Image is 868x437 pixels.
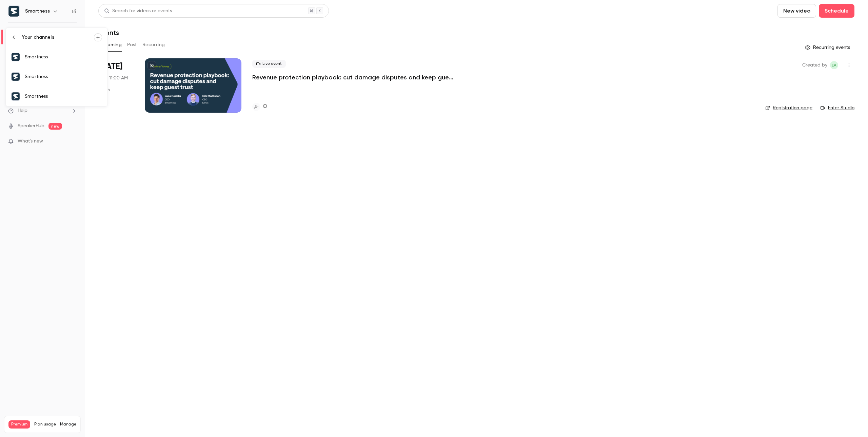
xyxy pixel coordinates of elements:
[12,53,20,61] img: Smartness
[12,73,20,81] img: Smartness
[25,73,102,80] div: Smartness
[25,93,102,100] div: Smartness
[12,92,20,100] img: Smartness
[25,54,102,60] div: Smartness
[22,34,94,41] div: Your channels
